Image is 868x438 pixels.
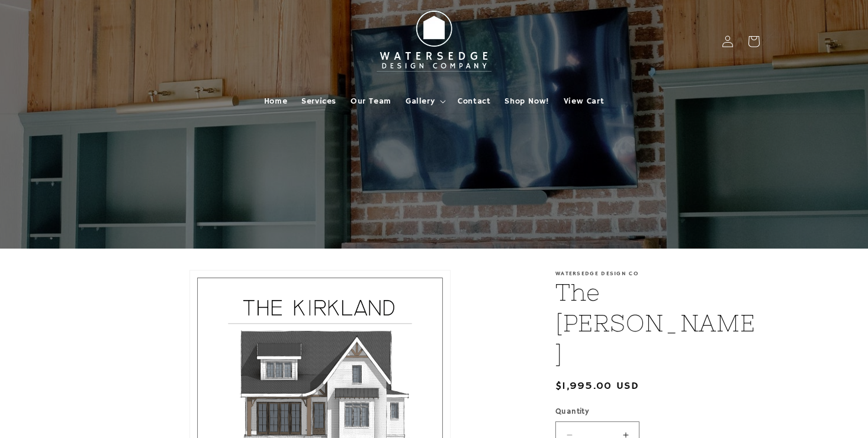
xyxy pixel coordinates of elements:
[294,89,343,114] a: Services
[451,89,497,114] a: Contact
[257,89,294,114] a: Home
[497,89,556,114] a: Shop Now!
[555,270,760,277] p: Watersedge Design Co
[351,96,391,107] span: Our Team
[458,96,490,107] span: Contact
[264,96,287,107] span: Home
[369,5,499,78] img: Watersedge Design Co
[555,277,760,369] h1: The [PERSON_NAME]
[343,89,398,114] a: Our Team
[398,89,451,114] summary: Gallery
[555,378,639,394] span: $1,995.00 USD
[555,406,760,418] label: Quantity
[564,96,604,107] span: View Cart
[301,96,336,107] span: Services
[406,96,435,107] span: Gallery
[557,89,611,114] a: View Cart
[504,96,549,107] span: Shop Now!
